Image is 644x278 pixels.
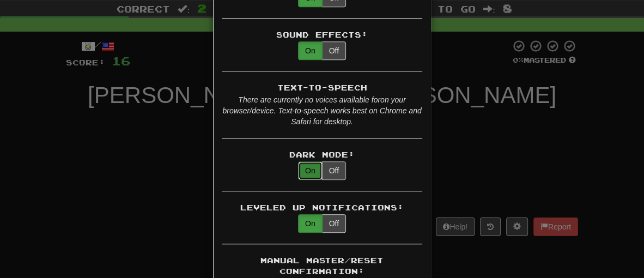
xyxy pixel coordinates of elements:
[222,255,422,277] div: Manual Master/Reset Confirmation:
[298,214,323,233] button: On
[222,202,422,213] div: Leveled Up Notifications:
[222,149,422,160] div: Dark Mode:
[298,161,323,180] button: On
[322,161,346,180] button: Off
[322,214,346,233] button: Off
[222,95,421,126] em: There are currently no voices available for on your browser/device. Text-to-speech works best on ...
[322,41,346,60] button: Off
[222,82,422,93] div: Text-to-Speech
[222,29,422,40] div: Sound Effects:
[298,41,323,60] button: On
